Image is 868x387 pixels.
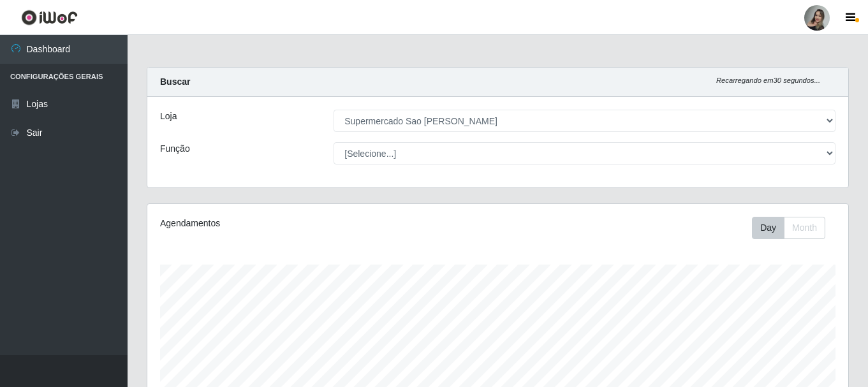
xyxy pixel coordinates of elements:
button: Day [752,217,784,239]
img: CoreUI Logo [21,10,78,26]
label: Loja [160,110,177,123]
button: Month [784,217,825,239]
div: First group [752,217,825,239]
strong: Buscar [160,77,190,87]
i: Recarregando em 30 segundos... [716,77,820,84]
div: Toolbar with button groups [752,217,835,239]
div: Agendamentos [160,217,430,230]
label: Função [160,142,190,156]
